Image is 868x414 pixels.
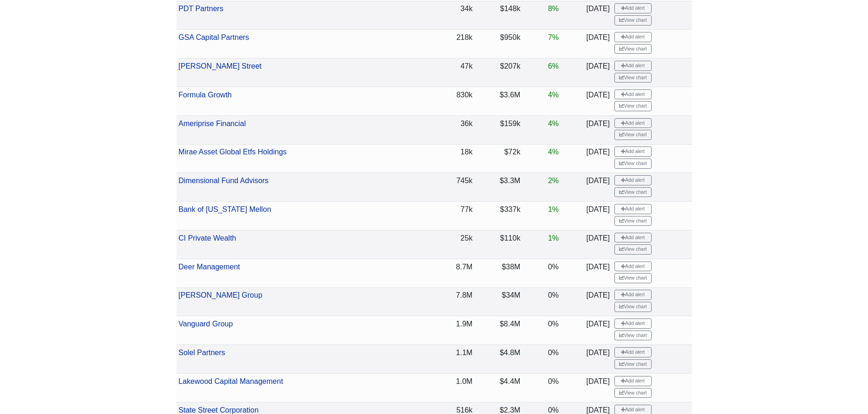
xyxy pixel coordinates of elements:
a: PDT Partners [178,5,223,13]
span: 0% [548,406,559,414]
td: 8.7M [431,259,475,287]
td: [DATE] [584,87,612,115]
a: [PERSON_NAME] Group [178,291,262,299]
td: [DATE] [584,230,612,259]
a: View chart [614,73,652,83]
a: View chart [614,44,652,54]
span: 0% [548,291,559,299]
td: 34k [431,1,475,30]
button: Add alert [614,146,652,157]
a: Bank of [US_STATE] Mellon [178,205,271,213]
button: Add alert [614,61,652,71]
td: [DATE] [584,316,612,345]
button: Add alert [614,175,652,185]
a: View chart [614,159,652,169]
a: View chart [614,359,652,369]
span: 7% [548,33,559,41]
span: 1% [548,205,559,213]
button: Add alert [614,89,652,100]
a: View chart [614,130,652,140]
td: $3.3M [475,173,522,202]
td: $337k [475,202,522,230]
td: [DATE] [584,30,612,58]
a: View chart [614,273,652,283]
td: $4.8M [475,345,522,374]
td: $207k [475,58,522,87]
td: $148k [475,1,522,30]
button: Add alert [614,376,652,386]
button: Add alert [614,204,652,214]
button: Add alert [614,233,652,243]
td: 25k [431,230,475,259]
button: Add alert [614,261,652,272]
a: [PERSON_NAME] Street [178,62,261,70]
span: 2% [548,177,559,185]
td: $3.6M [475,87,522,115]
td: $4.4M [475,374,522,402]
a: Ameriprise Financial [178,120,246,127]
td: $8.4M [475,316,522,345]
td: 218k [431,30,475,58]
button: Add alert [614,3,652,13]
td: [DATE] [584,173,612,202]
a: View chart [614,388,652,398]
a: View chart [614,244,652,255]
td: [DATE] [584,202,612,230]
a: View chart [614,331,652,341]
a: View chart [614,101,652,111]
td: [DATE] [584,259,612,287]
td: 745k [431,173,475,202]
td: 1.0M [431,374,475,402]
a: Formula Growth [178,91,232,99]
td: 47k [431,58,475,87]
td: 18k [431,144,475,173]
span: 8% [548,5,559,13]
a: View chart [614,302,652,312]
td: [DATE] [584,144,612,173]
a: Deer Management [178,263,240,271]
td: 830k [431,87,475,115]
td: $38M [475,259,522,287]
td: [DATE] [584,58,612,87]
span: 4% [548,91,559,99]
td: 36k [431,115,475,144]
a: Lakewood Capital Management [178,377,283,385]
button: Add alert [614,290,652,300]
span: 0% [548,349,559,357]
span: 1% [548,234,559,242]
td: 77k [431,202,475,230]
td: $72k [475,144,522,173]
span: 4% [548,120,559,127]
a: Solel Partners [178,349,225,357]
a: Mirae Asset Global Etfs Holdings [178,148,287,156]
td: [DATE] [584,1,612,30]
td: [DATE] [584,287,612,316]
a: Dimensional Fund Advisors [178,177,268,185]
button: Add alert [614,347,652,357]
a: View chart [614,15,652,25]
span: 0% [548,320,559,328]
td: 1.9M [431,316,475,345]
a: Vanguard Group [178,320,233,328]
td: [DATE] [584,374,612,402]
span: 0% [548,263,559,271]
td: $34M [475,287,522,316]
td: $950k [475,30,522,58]
button: Add alert [614,32,652,42]
span: 0% [548,377,559,385]
a: GSA Capital Partners [178,33,249,41]
td: [DATE] [584,345,612,374]
a: View chart [614,216,652,226]
td: $159k [475,115,522,144]
span: 6% [548,62,559,70]
td: 1.1M [431,345,475,374]
td: [DATE] [584,115,612,144]
td: 7.8M [431,287,475,316]
a: CI Private Wealth [178,234,236,242]
a: State Street Corporation [178,406,259,414]
a: View chart [614,187,652,197]
button: Add alert [614,118,652,128]
td: $110k [475,230,522,259]
span: 4% [548,148,559,156]
button: Add alert [614,318,652,329]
